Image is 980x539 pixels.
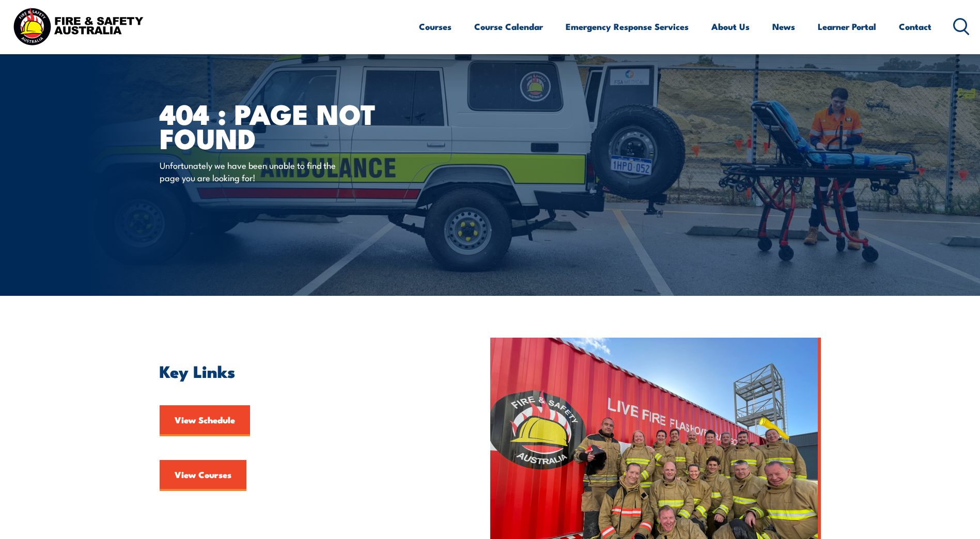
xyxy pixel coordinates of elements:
[711,13,750,40] a: About Us
[160,159,348,183] p: Unfortunately we have been unable to find the page you are looking for!
[818,13,876,40] a: Learner Portal
[566,13,689,40] a: Emergency Response Services
[419,13,452,40] a: Courses
[160,101,415,149] h1: 404 : Page Not Found
[160,460,246,491] a: View Courses
[899,13,931,40] a: Contact
[160,405,250,436] a: View Schedule
[772,13,795,40] a: News
[160,363,443,378] h2: Key Links
[474,13,543,40] a: Course Calendar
